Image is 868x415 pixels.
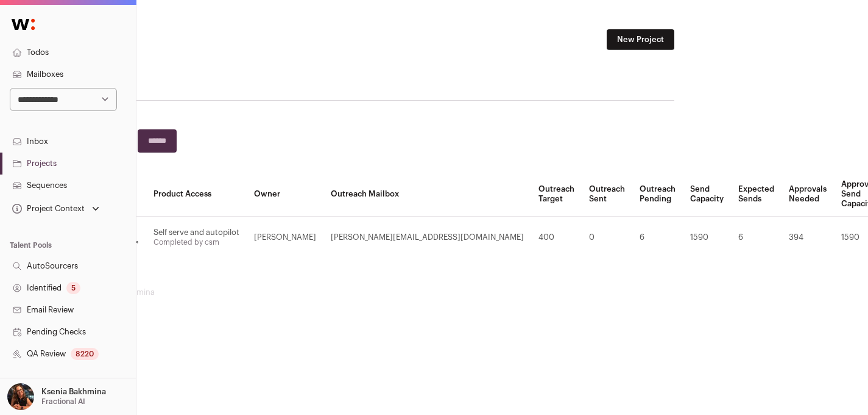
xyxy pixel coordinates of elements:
[782,172,834,217] th: Approvals Needed
[5,12,41,37] img: Wellfound
[7,383,34,410] img: 13968079-medium_jpg
[5,383,108,410] button: Open dropdown
[683,172,731,217] th: Send Capacity
[146,172,247,217] th: Product Access
[632,172,683,217] th: Outreach Pending
[607,29,674,50] a: New Project
[71,348,99,360] div: 8220
[10,204,85,214] div: Project Context
[582,172,632,217] th: Outreach Sent
[582,217,632,259] td: 0
[782,217,834,259] td: 394
[153,228,239,237] div: Self serve and autopilot
[323,172,531,217] th: Outreach Mailbox
[153,239,219,246] a: Completed by csm
[323,217,531,259] td: [PERSON_NAME][EMAIL_ADDRESS][DOMAIN_NAME]
[731,172,782,217] th: Expected Sends
[731,217,782,259] td: 6
[247,217,323,259] td: [PERSON_NAME]
[10,200,102,217] button: Open dropdown
[247,172,323,217] th: Owner
[66,282,80,294] div: 5
[41,387,106,397] p: Ksenia Bakhmina
[531,217,582,259] td: 400
[683,217,731,259] td: 1590
[531,172,582,217] th: Outreach Target
[41,397,85,406] p: Fractional AI
[632,217,683,259] td: 6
